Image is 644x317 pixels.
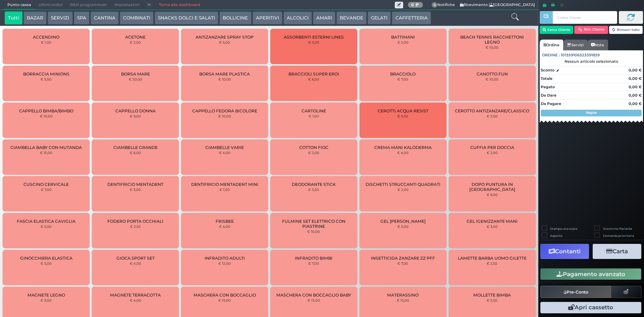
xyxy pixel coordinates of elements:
small: € 10,00 [40,114,53,118]
span: FODERO PORTA OCCHIALI [107,219,163,224]
button: Tutti [5,11,22,25]
small: € 4,00 [130,298,141,302]
span: FRISBEE [216,219,234,224]
span: BRACCIOLI SUPER EROI [288,71,339,76]
button: BEVANDE [336,11,367,25]
a: Note [587,40,608,50]
span: MASCHERA CON BOCCAGLIO BABY [276,293,351,298]
span: INFRADITO ADULTI [205,256,245,261]
small: € 4,00 [130,261,141,265]
small: € 4,00 [219,151,230,155]
strong: Segue [586,110,597,115]
button: ALCOLICI [283,11,312,25]
span: INFRADITO BIMBI [295,256,332,261]
small: € 5,00 [397,224,409,228]
span: 101359106323391839 [561,52,600,58]
small: € 20,00 [129,77,142,81]
small: € 2,00 [397,188,409,192]
small: € 7,00 [308,261,319,265]
button: GELATI [368,11,391,25]
span: Ordine : [542,52,560,58]
div: Nessun articolo selezionato [540,59,643,64]
span: ASSORBENTI ESTERNI LINES [284,35,344,40]
span: Ultimi ordini [35,0,66,10]
span: BORRACCIA MINIONS [23,71,69,76]
button: APERITIVI [253,11,282,25]
span: MATERASSINO [387,293,419,298]
small: € 6,00 [487,193,498,197]
button: Apri cassetto [540,302,641,313]
strong: Sconto [541,67,554,73]
small: € 1,00 [41,40,51,44]
small: € 3,00 [41,298,52,302]
small: € 15,00 [40,151,52,155]
button: Cerca Cliente [540,26,574,34]
small: € 10,00 [486,45,498,49]
span: FASCIA ELASTICA CAVIGLIA [17,219,75,224]
span: COTTON FIOC [299,145,328,150]
a: Ordine [540,40,563,50]
small: € 3,00 [487,224,498,228]
button: SERVIZI [48,11,72,25]
span: CARTOLINE [302,108,326,113]
small: € 2,00 [487,151,498,155]
span: CIAMBELLE VARIE [205,145,244,150]
span: DENTIFRICIO MENTADENT MINI [191,182,258,187]
input: Codice Cliente [553,11,617,24]
small: € 2,00 [397,40,409,44]
strong: 0,00 € [629,93,642,98]
span: DEODORANTE STICK [292,182,336,187]
strong: 0,00 € [629,101,642,106]
small: € 4,00 [219,224,230,228]
a: Torna alla dashboard [155,0,204,10]
small: € 2,50 [487,298,497,302]
span: GINOCCHIERA ELASTICA [20,256,72,261]
small: € 6,00 [308,77,319,81]
button: COMBINATI [120,11,154,25]
span: INSETTICIDA ZANZARE ZZ PFF [371,256,435,261]
small: € 15,00 [218,298,231,302]
span: MOLLETTE BIMBA [473,293,511,298]
small: € 5,00 [41,224,52,228]
label: Scontrino Parlante [603,226,632,231]
button: Pagamento avanzato [540,268,641,280]
small: € 7,00 [397,77,408,81]
button: AMARI [313,11,335,25]
button: BAZAR [23,11,47,25]
strong: Totale [541,76,552,81]
span: BORSA MARE [121,71,150,76]
small: € 5,00 [219,40,230,44]
span: CAPPELLO DONNA [115,108,156,113]
button: CANTINA [91,11,119,25]
button: Contanti [540,244,589,259]
button: SPA [74,11,90,25]
small: € 2,50 [130,224,141,228]
small: € 4,00 [397,151,409,155]
span: GEL IGENIZZANTE MANI [467,219,518,224]
small: € 5,50 [397,114,408,118]
small: € 3,00 [130,188,141,192]
label: Asporto [550,233,562,238]
small: € 10,00 [218,114,231,118]
strong: 0,00 € [629,68,642,72]
span: CUSCINO CERVICALE [23,182,69,187]
small: € 1,00 [219,188,230,192]
small: € 2,00 [130,40,141,44]
span: Impostazioni [111,0,143,10]
span: GEL [PERSON_NAME] [380,219,426,224]
button: Carta [593,244,641,259]
span: Punto cassa [4,0,35,10]
span: Ritiri programmati [66,0,110,10]
button: Pre-Conto [540,286,611,298]
span: BEACH TENNIS RACCHETTONI LEGNO [454,35,530,45]
a: Servizi [563,40,587,50]
small: € 10,00 [218,77,231,81]
small: € 7,00 [41,188,52,192]
small: € 10,00 [307,229,320,233]
small: € 3,50 [308,188,319,192]
button: SNACKS DOLCI E SALATI [155,11,218,25]
b: 0 [411,2,414,7]
span: CUFFIA PER DOCCIA [470,145,514,150]
small: € 5,00 [41,261,52,265]
small: € 2,00 [487,114,498,118]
